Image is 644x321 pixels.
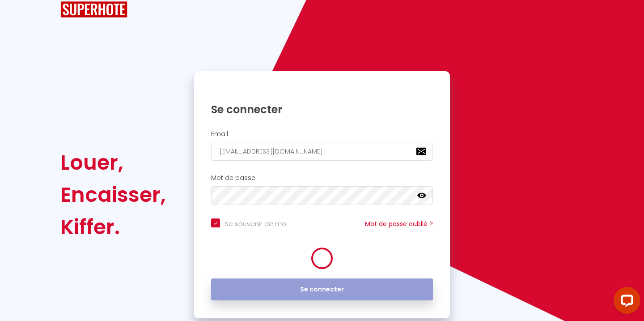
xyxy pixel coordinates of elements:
h1: Se connecter [211,103,433,116]
button: Se connecter [211,278,433,301]
div: Louer, [60,146,166,179]
h2: Email [211,130,433,138]
div: Encaisser, [60,179,166,211]
iframe: LiveChat chat widget [606,283,644,321]
a: Mot de passe oublié ? [365,219,433,228]
div: Kiffer. [60,211,166,243]
img: SuperHote logo [60,1,127,18]
input: Ton Email [211,142,433,161]
h2: Mot de passe [211,174,433,182]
